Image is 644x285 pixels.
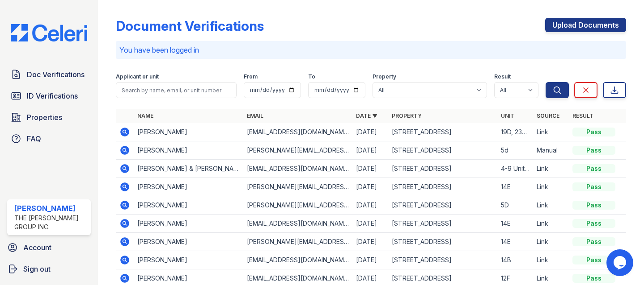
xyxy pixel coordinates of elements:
[116,82,237,98] input: Search by name, email, or unit number
[533,233,569,251] td: Link
[247,112,263,119] a: Email
[533,123,569,141] td: Link
[494,73,511,80] label: Result
[244,73,258,80] label: From
[134,215,243,233] td: [PERSON_NAME]
[572,237,615,246] div: Pass
[308,73,315,80] label: To
[14,203,87,214] div: [PERSON_NAME]
[116,73,159,80] label: Applicant or unit
[243,196,352,215] td: [PERSON_NAME][EMAIL_ADDRESS][DOMAIN_NAME]
[4,260,94,278] a: Sign out
[7,66,91,83] a: Doc Verifications
[392,112,422,119] a: Property
[119,45,623,55] p: You have been logged in
[497,196,533,215] td: 5D
[533,215,569,233] td: Link
[533,196,569,215] td: Link
[388,160,497,178] td: [STREET_ADDRESS]
[23,264,51,274] span: Sign out
[243,141,352,160] td: [PERSON_NAME][EMAIL_ADDRESS][DOMAIN_NAME]
[373,73,396,80] label: Property
[134,123,243,141] td: [PERSON_NAME]
[572,112,593,119] a: Result
[116,18,264,34] div: Document Verifications
[27,112,62,123] span: Properties
[27,69,85,80] span: Doc Verifications
[243,251,352,269] td: [EMAIL_ADDRESS][DOMAIN_NAME]
[27,133,41,144] span: FAQ
[533,141,569,160] td: Manual
[533,178,569,196] td: Link
[572,146,615,155] div: Pass
[134,251,243,269] td: [PERSON_NAME]
[134,196,243,215] td: [PERSON_NAME]
[134,141,243,160] td: [PERSON_NAME]
[352,215,388,233] td: [DATE]
[7,87,91,105] a: ID Verifications
[134,233,243,251] td: [PERSON_NAME]
[388,215,497,233] td: [STREET_ADDRESS]
[497,178,533,196] td: 14E
[497,233,533,251] td: 14E
[352,233,388,251] td: [DATE]
[388,196,497,215] td: [STREET_ADDRESS]
[545,18,626,32] a: Upload Documents
[606,249,635,276] iframe: chat widget
[533,160,569,178] td: Link
[388,141,497,160] td: [STREET_ADDRESS]
[533,251,569,269] td: Link
[572,201,615,210] div: Pass
[352,123,388,141] td: [DATE]
[388,233,497,251] td: [STREET_ADDRESS]
[243,215,352,233] td: [EMAIL_ADDRESS][DOMAIN_NAME]
[497,141,533,160] td: 5d
[501,112,514,119] a: Unit
[7,108,91,126] a: Properties
[243,178,352,196] td: [PERSON_NAME][EMAIL_ADDRESS][DOMAIN_NAME]
[4,239,94,256] a: Account
[572,128,615,136] div: Pass
[388,251,497,269] td: [STREET_ADDRESS]
[27,91,78,101] span: ID Verifications
[7,130,91,148] a: FAQ
[352,196,388,215] td: [DATE]
[356,112,377,119] a: Date ▼
[352,141,388,160] td: [DATE]
[243,123,352,141] td: [EMAIL_ADDRESS][DOMAIN_NAME]
[388,123,497,141] td: [STREET_ADDRESS]
[497,160,533,178] td: 4-9 Unit B
[4,24,94,41] img: CE_Logo_Blue-a8612792a0a2168367f1c8372b55b34899dd931a85d93a1a3d3e32e68fde9ad4.png
[137,112,153,119] a: Name
[572,182,615,191] div: Pass
[134,178,243,196] td: [PERSON_NAME]
[572,164,615,173] div: Pass
[14,214,87,231] div: The [PERSON_NAME] Group Inc.
[497,251,533,269] td: 14B
[572,256,615,264] div: Pass
[134,160,243,178] td: [PERSON_NAME] & [PERSON_NAME]
[572,274,615,283] div: Pass
[352,251,388,269] td: [DATE]
[497,123,533,141] td: 19D, 23E, 25A
[23,242,51,253] span: Account
[352,160,388,178] td: [DATE]
[497,215,533,233] td: 14E
[572,219,615,228] div: Pass
[352,178,388,196] td: [DATE]
[243,233,352,251] td: [PERSON_NAME][EMAIL_ADDRESS][DOMAIN_NAME]
[388,178,497,196] td: [STREET_ADDRESS]
[243,160,352,178] td: [EMAIL_ADDRESS][DOMAIN_NAME]
[537,112,559,119] a: Source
